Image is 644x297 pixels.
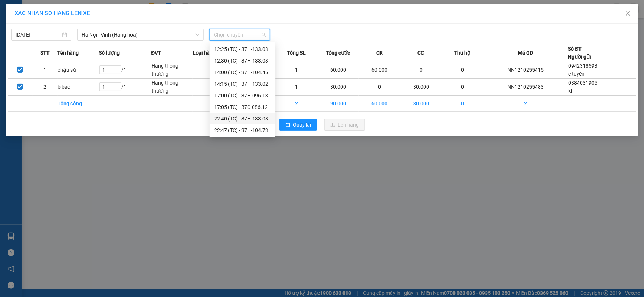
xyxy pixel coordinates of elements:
td: chậu sứ [58,61,99,79]
div: 17:00 (TC) - 37H-096.13 [214,92,271,99]
span: ĐVT [151,49,161,57]
div: 14:15 (TC) - 37H-133.02 [214,80,271,88]
td: 60.000 [317,61,359,79]
button: Close [618,4,638,24]
span: Tổng SL [287,49,306,57]
button: uploadLên hàng [324,119,365,131]
div: 12:30 (TC) - 37H-133.03 [214,57,271,65]
td: --- [193,61,234,79]
td: --- [193,79,234,96]
button: rollbackQuay lại [279,119,317,131]
td: b bao [58,79,99,96]
span: down [195,33,200,37]
input: 12/10/2025 [16,31,61,39]
strong: CHUYỂN PHÁT NHANH AN PHÚ QUÝ [14,6,66,29]
div: 22:47 (TC) - 37H-104.73 [214,126,271,134]
span: Mã GD [518,49,533,57]
div: 17:05 (TC) - 37C-086.12 [214,103,271,111]
td: / 1 [99,61,151,79]
span: Thu hộ [454,49,471,57]
span: rollback [285,122,290,128]
td: Tổng cộng [58,96,99,112]
td: 0 [442,61,484,79]
td: Hàng thông thường [151,61,193,79]
span: Hà Nội - Vinh (Hàng hóa) [82,29,199,40]
td: 0 [400,61,442,79]
span: kh [569,88,574,94]
td: NN1210255415 [483,61,568,79]
div: 22:40 (TC) - 37H-133.08 [214,115,271,123]
td: 1 [33,61,58,79]
td: 2 [33,79,58,96]
span: Tổng cước [326,49,350,57]
td: / 1 [99,79,151,96]
td: 0 [359,79,400,96]
span: Tên hàng [58,49,79,57]
span: Chọn chuyến [214,29,265,40]
div: Số ĐT Người gửi [568,45,591,61]
td: 60.000 [359,61,400,79]
td: 30.000 [400,79,442,96]
td: 30.000 [400,96,442,112]
span: close [625,10,631,16]
span: CC [418,49,424,57]
span: Số lượng [99,49,120,57]
td: 0 [442,96,484,112]
span: Loại hàng [193,49,216,57]
td: Hàng thông thường [151,79,193,96]
span: c tuyến [569,71,585,77]
td: 90.000 [317,96,359,112]
span: 0384031905 [569,80,598,86]
td: 0 [442,79,484,96]
td: 1 [276,79,317,96]
td: 60.000 [359,96,400,112]
td: 1 [276,61,317,79]
div: 14:00 (TC) - 37H-104.45 [214,68,271,76]
span: 0942318593 [569,63,598,69]
td: NN1210255483 [483,79,568,96]
td: 2 [483,96,568,112]
span: [GEOGRAPHIC_DATA], [GEOGRAPHIC_DATA] ↔ [GEOGRAPHIC_DATA] [13,31,67,55]
td: 2 [276,96,317,112]
td: 30.000 [317,79,359,96]
span: Quay lại [293,121,311,129]
span: CR [376,49,383,57]
div: 12:25 (TC) - 37H-133.03 [214,45,271,53]
span: XÁC NHẬN SỐ HÀNG LÊN XE [14,10,90,17]
img: logo [4,39,12,75]
span: STT [40,49,50,57]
